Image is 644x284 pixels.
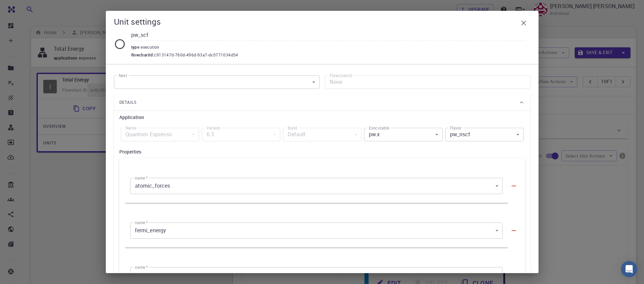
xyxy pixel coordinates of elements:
[288,125,297,131] label: Build
[130,222,503,239] div: fermi_energy
[131,44,141,50] span: type
[508,181,520,191] button: Remove
[369,125,389,131] label: Executable
[135,264,148,270] label: name
[445,128,524,141] div: pw_nscf
[121,128,199,141] div: Quantum Espresso
[508,270,520,281] button: Remove
[508,225,520,236] button: Remove
[364,128,443,141] div: pw.x
[450,125,461,131] label: Flavor
[621,261,637,277] div: Open Intercom Messenger
[154,52,238,58] span: c913147d-760d-496d-93a7-dc0771034d54
[207,125,220,131] label: Version
[135,220,148,226] label: name
[114,16,161,27] h5: Unit settings
[141,44,162,50] span: execution
[114,94,530,111] div: Details
[135,175,148,181] label: name
[330,73,352,78] label: FlowchartId
[125,125,136,131] label: Name
[130,178,503,194] div: atomic_forces
[131,52,154,58] span: flowchartId :
[119,73,127,78] label: Next
[119,148,525,156] h6: Properties
[283,128,361,141] div: Default
[202,128,280,141] div: 6.3
[130,267,503,283] div: pressure
[119,97,137,108] span: Details
[119,114,525,121] h6: Application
